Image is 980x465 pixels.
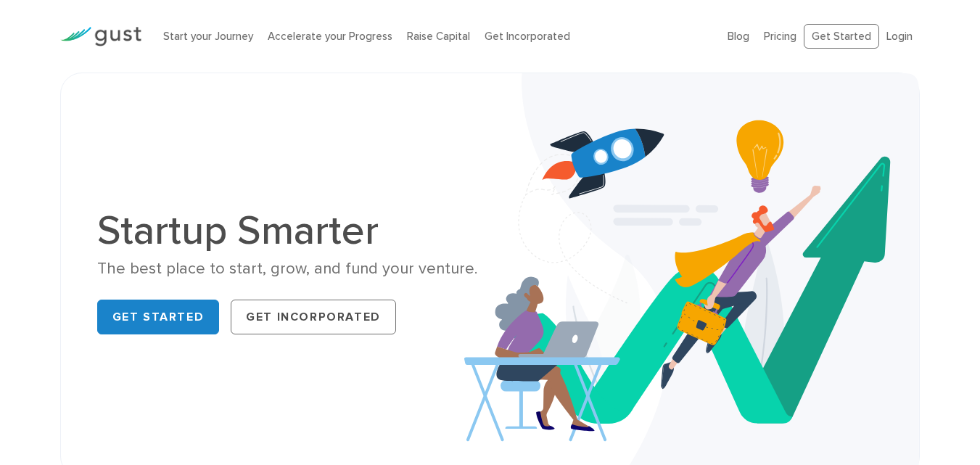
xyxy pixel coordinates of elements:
a: Get Started [97,300,220,334]
a: Pricing [764,30,796,43]
img: Gust Logo [60,27,141,46]
div: The best place to start, grow, and fund your venture. [97,258,479,279]
a: Login [886,30,913,43]
a: Get Incorporated [231,300,396,334]
a: Start your Journey [163,30,253,43]
a: Blog [728,30,749,43]
a: Accelerate your Progress [268,30,392,43]
h1: Startup Smarter [97,210,479,251]
a: Get Started [804,24,879,49]
a: Raise Capital [407,30,470,43]
a: Get Incorporated [485,30,570,43]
